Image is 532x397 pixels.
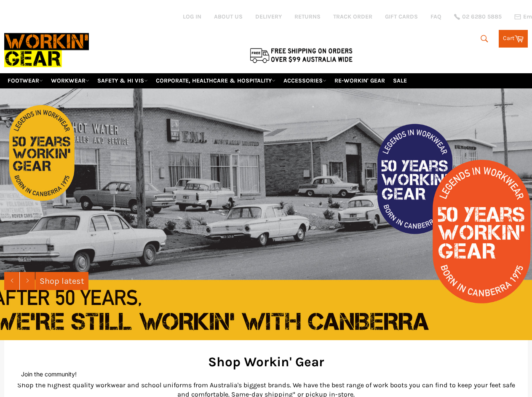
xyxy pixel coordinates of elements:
[294,13,321,21] a: RETURNS
[430,13,441,21] a: FAQ
[390,73,410,88] a: SALE
[94,73,151,88] a: SAFETY & HI VIS
[21,370,77,378] button: Join the community!
[48,73,93,88] a: WORKWEAR
[255,13,282,21] a: DELIVERY
[249,46,354,64] img: Flat $9.95 shipping Australia wide
[331,73,388,88] a: RE-WORKIN' GEAR
[183,13,201,20] a: Log in
[214,13,243,21] a: ABOUT US
[4,73,46,88] a: FOOTWEAR
[462,14,502,20] span: 02 6280 5885
[499,30,528,48] a: Cart
[333,13,372,21] a: TRACK ORDER
[152,73,279,88] a: CORPORATE, HEALTHCARE & HOSPITALITY
[17,353,515,371] h2: Shop Workin' Gear
[35,272,88,290] a: Shop latest
[385,13,418,21] a: GIFT CARDS
[280,73,330,88] a: ACCESSORIES
[4,27,89,73] img: Workin Gear leaders in Workwear, Safety Boots, PPE, Uniforms. Australia's No.1 in Workwear
[454,14,502,20] a: 02 6280 5885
